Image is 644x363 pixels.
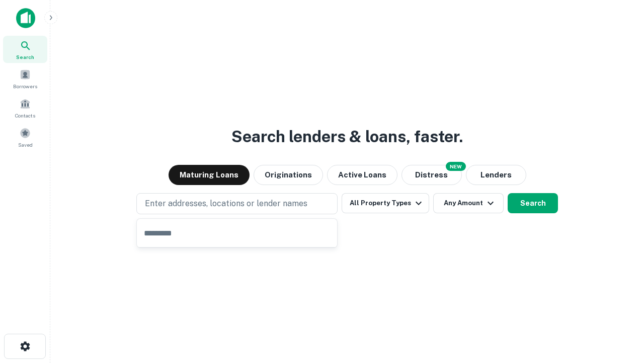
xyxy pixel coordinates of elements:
button: Enter addresses, locations or lender names [136,193,338,214]
iframe: Chat Widget [594,282,644,331]
p: Enter addresses, locations or lender names [145,198,307,210]
button: Any Amount [433,193,504,213]
button: Search [508,193,558,213]
span: Search [16,53,34,61]
a: Contacts [3,94,47,122]
a: Borrowers [3,65,47,92]
div: NEW [446,162,466,171]
button: All Property Types [342,193,429,213]
img: capitalize-icon.png [16,8,35,28]
button: Originations [254,165,323,185]
button: Search distressed loans with lien and other non-mortgage details. [401,165,462,185]
button: Active Loans [327,165,397,185]
span: Contacts [15,111,35,119]
button: Maturing Loans [169,165,250,185]
h3: Search lenders & loans, faster. [231,125,463,149]
span: Saved [18,141,33,149]
a: Search [3,36,47,63]
a: Saved [3,124,47,151]
button: Lenders [466,165,526,185]
span: Borrowers [13,82,37,90]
